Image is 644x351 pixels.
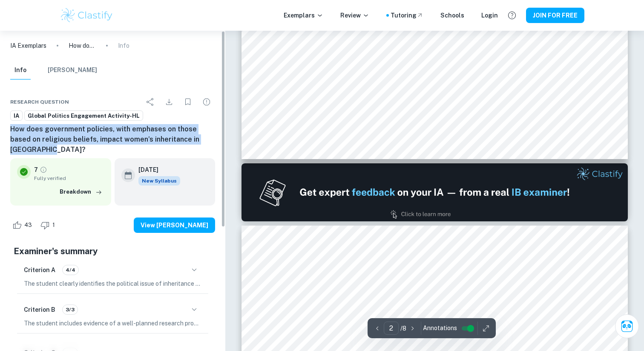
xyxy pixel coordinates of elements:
p: The student includes evidence of a well-planned research process, demonstrating a clear engagemen... [24,319,201,328]
p: The student clearly identifies the political issue of inheritance laws and their impact on women'... [24,279,201,288]
a: Global Politics Engagement Activity-HL [24,110,143,121]
button: Ask Clai [615,314,639,338]
a: Tutoring [391,11,423,20]
p: Review [340,11,369,20]
span: IA [11,112,22,120]
img: Ad [241,163,628,221]
div: Download [161,93,178,110]
div: Bookmark [179,93,196,110]
span: Annotations [423,324,457,333]
h6: [DATE] [138,165,173,174]
a: Login [481,11,498,20]
h6: How does government policies, with emphases on those based on religious beliefs, impact women’s i... [10,124,215,155]
h5: Examiner's summary [14,245,212,258]
span: 3/3 [63,306,78,313]
div: Starting from the May 2026 session, the Global Politics Engagement Activity requirements have cha... [138,176,180,186]
button: JOIN FOR FREE [526,8,584,23]
div: Like [10,218,37,232]
h6: Criterion A [24,265,55,275]
a: Schools [440,11,464,20]
h6: Criterion B [24,305,55,314]
p: / 8 [400,324,406,333]
button: Info [10,61,31,80]
img: Clastify logo [60,7,114,24]
a: IA [10,110,23,121]
span: 1 [48,221,60,229]
button: Breakdown [57,186,104,198]
button: View [PERSON_NAME] [134,218,215,233]
div: Report issue [198,93,215,110]
span: 43 [20,221,37,229]
span: 4/4 [63,266,78,274]
div: Dislike [38,218,60,232]
a: Grade fully verified [40,166,47,174]
span: Research question [10,98,69,106]
a: IA Exemplars [10,41,46,50]
button: Help and Feedback [505,8,519,23]
p: 7 [34,165,38,174]
p: Info [118,41,129,50]
span: New Syllabus [138,176,180,186]
p: How does government policies, with emphases on those based on religious beliefs, impact women’s i... [69,41,96,50]
span: Fully verified [34,174,104,182]
span: Global Politics Engagement Activity-HL [25,112,143,120]
button: [PERSON_NAME] [48,61,97,80]
p: Exemplars [284,11,323,20]
div: Share [142,93,159,110]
